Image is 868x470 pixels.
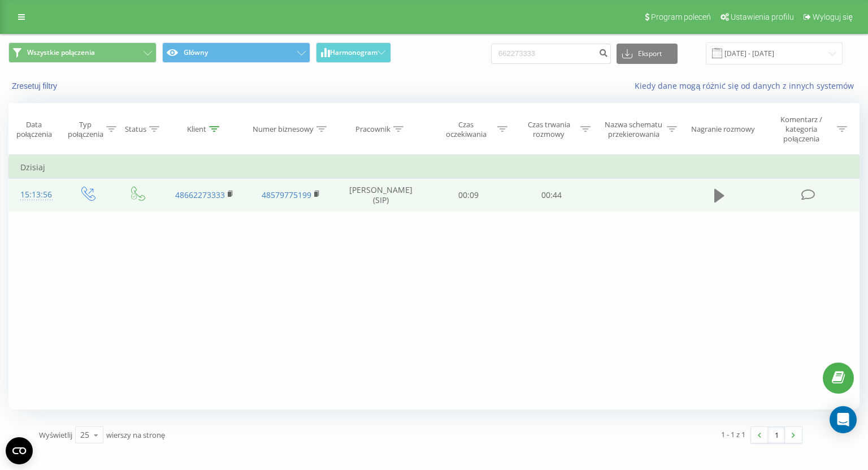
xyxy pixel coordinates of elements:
[175,189,225,200] a: 48662273333
[316,42,391,63] button: Harmonogram
[39,430,72,440] span: Wyświetlij
[813,12,853,21] span: Wyloguj się
[6,437,33,464] button: Open CMP widget
[355,124,390,134] div: Pracownik
[334,179,427,212] td: [PERSON_NAME] (SIP)
[68,120,103,139] div: Typ połączenia
[9,120,59,139] div: Data połączenia
[617,44,678,64] button: Eksport
[80,429,89,441] div: 25
[162,42,310,63] button: Główny
[27,48,95,57] span: Wszystkie połączenia
[604,120,664,139] div: Nazwa schematu przekierowania
[510,179,593,212] td: 00:44
[253,124,314,134] div: Numer biznesowy
[20,184,51,206] div: 15:13:56
[691,124,755,134] div: Nagranie rozmowy
[187,124,206,134] div: Klient
[731,12,794,21] span: Ustawienia profilu
[651,12,711,21] span: Program poleceń
[635,80,860,91] a: Kiedy dane mogą różnić się od danych z innych systemów
[106,430,165,440] span: wierszy na stronę
[520,120,578,139] div: Czas trwania rozmowy
[8,81,63,91] button: Zresetuj filtry
[437,120,494,139] div: Czas oczekiwania
[768,115,834,144] div: Komentarz / kategoria połączenia
[768,427,785,443] a: 1
[125,124,146,134] div: Status
[9,156,860,179] td: Dzisiaj
[491,44,611,64] input: Wyszukiwanie według numeru
[330,49,377,57] span: Harmonogram
[721,429,745,440] div: 1 - 1 z 1
[262,189,311,200] a: 48579775199
[8,42,157,63] button: Wszystkie połączenia
[830,406,857,433] div: Open Intercom Messenger
[427,179,510,212] td: 00:09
